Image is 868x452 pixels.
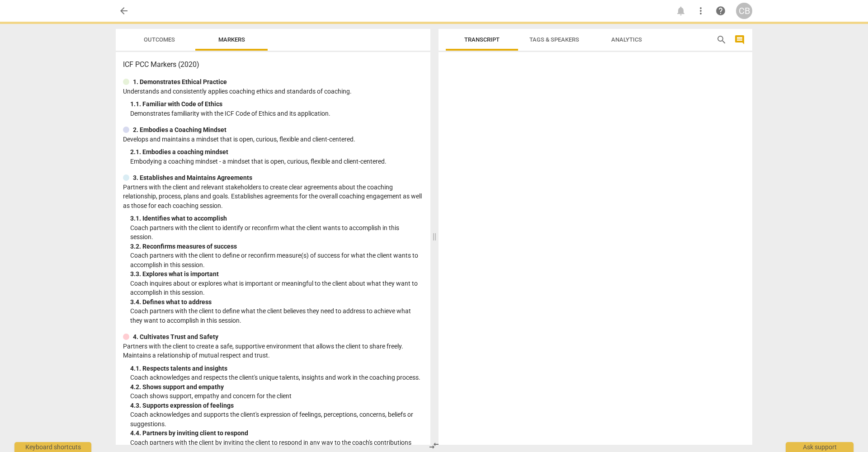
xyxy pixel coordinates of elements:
[130,364,423,373] div: 4. 1. Respects talents and insights
[464,36,500,43] span: Transcript
[133,77,227,87] p: 1. Demonstrates Ethical Practice
[130,391,423,401] p: Coach shows support, empathy and concern for the client
[716,34,727,45] span: search
[123,87,423,96] p: Understands and consistently applies coaching ethics and standards of coaching.
[133,125,226,135] p: 2. Embodies a Coaching Mindset
[714,33,729,47] button: Search
[123,342,423,360] p: Partners with the client to create a safe, supportive environment that allows the client to share...
[736,3,752,19] button: CB
[786,442,854,452] div: Ask support
[130,99,423,109] div: 1. 1. Familiar with Code of Ethics
[130,428,423,438] div: 4. 4. Partners by inviting client to respond
[712,3,729,19] a: Help
[130,242,423,251] div: 3. 2. Reconfirms measures of success
[130,401,423,410] div: 4. 3. Supports expression of feelings
[144,36,175,43] span: Outcomes
[123,59,423,70] h3: ICF PCC Markers (2020)
[429,440,439,451] span: compare_arrows
[130,297,423,307] div: 3. 4. Defines what to address
[123,135,423,144] p: Develops and maintains a mindset that is open, curious, flexible and client-centered.
[130,269,423,279] div: 3. 3. Explores what is important
[734,34,745,45] span: comment
[732,33,747,47] button: Show/Hide comments
[14,442,91,452] div: Keyboard shortcuts
[695,5,706,16] span: more_vert
[130,410,423,428] p: Coach acknowledges and supports the client's expression of feelings, perceptions, concerns, belie...
[130,223,423,242] p: Coach partners with the client to identify or reconfirm what the client wants to accomplish in th...
[133,173,252,183] p: 3. Establishes and Maintains Agreements
[118,5,129,16] span: arrow_back
[130,306,423,325] p: Coach partners with the client to define what the client believes they need to address to achieve...
[130,373,423,382] p: Coach acknowledges and respects the client's unique talents, insights and work in the coaching pr...
[130,147,423,157] div: 2. 1. Embodies a coaching mindset
[715,5,726,16] span: help
[218,36,245,43] span: Markers
[529,36,579,43] span: Tags & Speakers
[123,183,423,211] p: Partners with the client and relevant stakeholders to create clear agreements about the coaching ...
[130,214,423,223] div: 3. 1. Identifies what to accomplish
[130,109,423,118] p: Demonstrates familiarity with the ICF Code of Ethics and its application.
[133,332,218,342] p: 4. Cultivates Trust and Safety
[130,157,423,166] p: Embodying a coaching mindset - a mindset that is open, curious, flexible and client-centered.
[611,36,642,43] span: Analytics
[130,382,423,392] div: 4. 2. Shows support and empathy
[130,251,423,269] p: Coach partners with the client to define or reconfirm measure(s) of success for what the client w...
[130,279,423,297] p: Coach inquires about or explores what is important or meaningful to the client about what they wa...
